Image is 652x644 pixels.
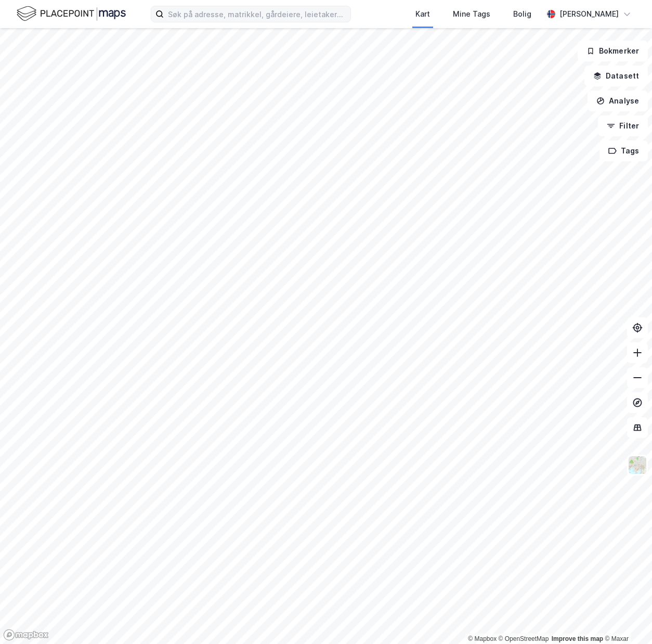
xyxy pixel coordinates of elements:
[453,8,490,20] div: Mine Tags
[17,5,126,23] img: logo.f888ab2527a4732fd821a326f86c7f29.svg
[513,8,531,20] div: Bolig
[559,8,619,20] div: [PERSON_NAME]
[164,6,350,22] input: Søk på adresse, matrikkel, gårdeiere, leietakere eller personer
[600,594,652,644] div: Kontrollprogram for chat
[600,594,652,644] iframe: Chat Widget
[415,8,430,20] div: Kart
